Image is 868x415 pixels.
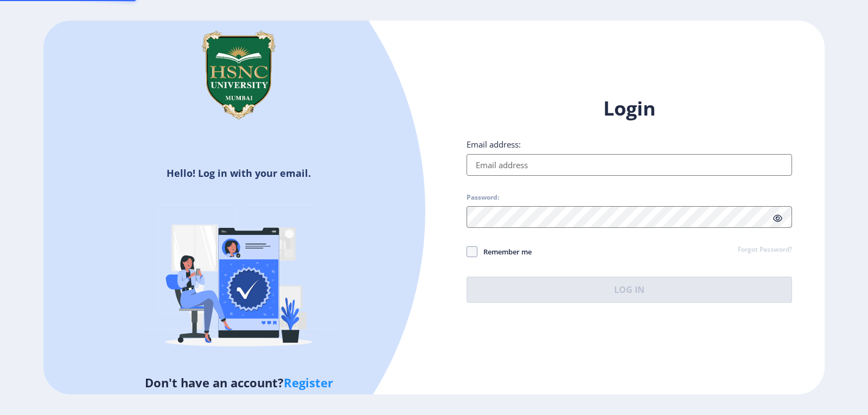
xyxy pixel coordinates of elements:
a: Register [284,374,333,391]
label: Password: [467,193,499,202]
h5: Don't have an account? [52,374,426,391]
input: Email address [467,154,792,176]
img: hsnc.png [184,21,293,129]
span: Remember me [477,245,532,258]
h1: Login [467,95,792,122]
button: Log In [467,277,792,303]
img: Verified-rafiki.svg [144,184,334,374]
label: Email address: [467,139,521,150]
a: Forgot Password? [738,245,792,255]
